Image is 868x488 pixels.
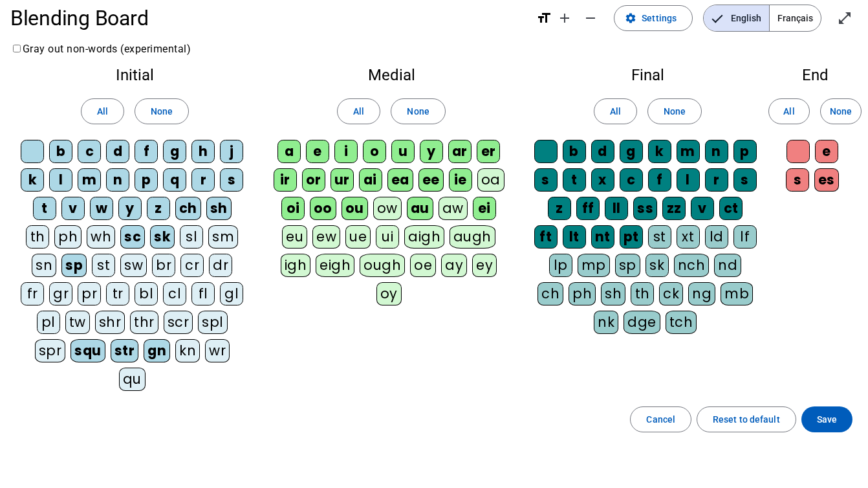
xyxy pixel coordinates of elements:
[563,140,586,163] div: b
[783,104,794,119] span: All
[334,140,358,163] div: i
[376,282,402,305] div: oy
[163,168,186,192] div: q
[705,168,728,192] div: r
[87,225,115,249] div: wh
[78,140,101,163] div: c
[163,140,186,163] div: g
[118,197,142,220] div: y
[21,67,249,83] h2: Initial
[376,225,399,249] div: ui
[312,225,340,249] div: ew
[106,168,129,192] div: n
[733,168,757,192] div: s
[768,98,810,124] button: All
[135,140,158,163] div: f
[119,368,146,391] div: qu
[677,168,700,192] div: l
[614,5,693,31] button: Settings
[360,254,405,277] div: ough
[135,168,158,192] div: p
[175,197,201,220] div: ch
[26,225,49,249] div: th
[578,5,603,31] button: Decrease font size
[277,140,301,163] div: a
[274,168,297,192] div: ir
[198,311,228,334] div: spl
[552,5,578,31] button: Increase font size
[631,282,654,305] div: th
[92,254,115,277] div: st
[714,254,741,277] div: nd
[534,225,558,249] div: ft
[605,197,628,220] div: ll
[180,254,204,277] div: cr
[557,10,572,26] mat-icon: add
[815,140,838,163] div: e
[569,282,596,305] div: ph
[563,225,586,249] div: lt
[205,339,230,362] div: wr
[583,10,598,26] mat-icon: remove
[302,168,325,192] div: or
[472,254,497,277] div: ey
[206,197,232,220] div: sh
[615,254,640,277] div: sp
[281,197,305,220] div: oi
[331,168,354,192] div: ur
[666,311,697,334] div: tch
[620,140,643,163] div: g
[473,197,496,220] div: ei
[106,140,129,163] div: d
[830,104,852,119] span: None
[209,254,232,277] div: dr
[648,140,671,163] div: k
[477,168,505,192] div: oa
[61,254,87,277] div: sp
[310,197,336,220] div: oo
[407,104,429,119] span: None
[620,225,643,249] div: pt
[71,339,105,362] div: squ
[591,140,614,163] div: d
[659,282,683,305] div: ck
[770,5,821,31] span: Français
[646,412,675,427] span: Cancel
[208,225,238,249] div: sm
[733,140,757,163] div: p
[477,140,500,163] div: er
[705,225,728,249] div: ld
[135,282,158,305] div: bl
[316,254,354,277] div: eigh
[534,168,558,192] div: s
[95,311,125,334] div: shr
[21,168,44,192] div: k
[719,197,743,220] div: ct
[78,282,101,305] div: pr
[404,225,444,249] div: aigh
[220,168,243,192] div: s
[150,225,175,249] div: sk
[407,197,433,220] div: au
[633,197,657,220] div: ss
[363,140,386,163] div: o
[439,197,468,220] div: aw
[674,254,710,277] div: nch
[54,225,81,249] div: ph
[10,43,191,55] label: Gray out non-words (experimental)
[610,104,621,119] span: All
[191,282,215,305] div: fl
[359,168,382,192] div: ai
[220,140,243,163] div: j
[624,311,660,334] div: dge
[120,254,147,277] div: sw
[61,197,85,220] div: v
[49,140,72,163] div: b
[817,412,837,427] span: Save
[441,254,467,277] div: ay
[630,406,691,432] button: Cancel
[648,225,671,249] div: st
[106,282,129,305] div: tr
[578,254,610,277] div: mp
[620,168,643,192] div: c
